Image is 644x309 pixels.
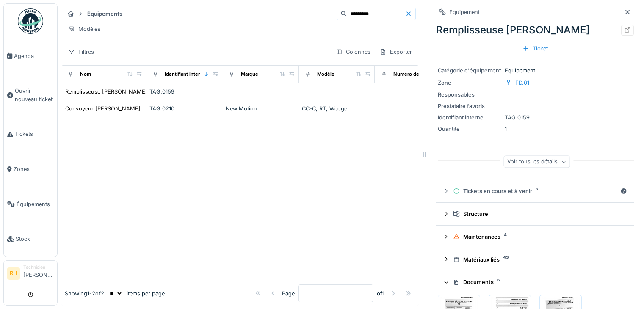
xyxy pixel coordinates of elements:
[4,74,57,117] a: Ouvrir nouveau ticket
[23,264,54,270] div: Technicien
[519,43,551,54] div: Ticket
[108,290,165,298] div: items per page
[332,46,374,58] div: Colonnes
[439,229,630,245] summary: Maintenances4
[436,22,634,38] div: Remplisseuse [PERSON_NAME]
[438,66,501,74] div: Catégorie d'équipement
[65,290,104,298] div: Showing 1 - 2 of 2
[7,264,54,284] a: RH Technicien[PERSON_NAME]
[503,156,570,168] div: Voir tous les détails
[23,264,54,282] li: [PERSON_NAME]
[4,152,57,187] a: Zones
[515,79,529,87] div: FD.01
[4,187,57,222] a: Équipements
[453,210,624,218] div: Structure
[4,222,57,257] a: Stock
[282,290,295,298] div: Page
[14,52,54,60] span: Agenda
[438,113,632,121] div: TAG.0159
[7,267,20,280] li: RH
[438,79,501,87] div: Zone
[84,10,126,18] strong: Équipements
[453,233,624,241] div: Maintenances
[4,39,57,74] a: Agenda
[64,23,104,35] div: Modèles
[15,130,54,138] span: Tickets
[17,200,54,208] span: Équipements
[18,8,43,34] img: Badge_color-CXgf-gQk.svg
[439,206,630,222] summary: Structure
[149,105,219,113] div: TAG.0210
[439,275,630,290] summary: Documents6
[16,235,54,243] span: Stock
[15,87,54,103] span: Ouvrir nouveau ticket
[226,105,295,113] div: New Motion
[241,71,258,78] div: Marque
[149,88,219,96] div: TAG.0159
[65,88,147,96] div: Remplisseuse [PERSON_NAME]
[453,187,617,195] div: Tickets en cours et à venir
[438,102,501,110] div: Prestataire favoris
[393,71,432,78] div: Numéro de Série
[438,125,632,133] div: 1
[14,165,54,173] span: Zones
[453,256,624,264] div: Matériaux liés
[65,105,141,113] div: Convoyeur [PERSON_NAME]
[453,278,624,286] div: Documents
[317,71,334,78] div: Modèle
[302,105,371,113] div: CC-C, RT, Wedge
[439,252,630,268] summary: Matériaux liés43
[438,113,501,121] div: Identifiant interne
[438,125,501,133] div: Quantité
[80,71,91,78] div: Nom
[4,117,57,152] a: Tickets
[376,46,416,58] div: Exporter
[165,71,206,78] div: Identifiant interne
[449,8,480,16] div: Équipement
[439,183,630,199] summary: Tickets en cours et à venir5
[438,66,632,74] div: Equipement
[377,290,385,298] strong: of 1
[438,91,501,99] div: Responsables
[64,46,98,58] div: Filtres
